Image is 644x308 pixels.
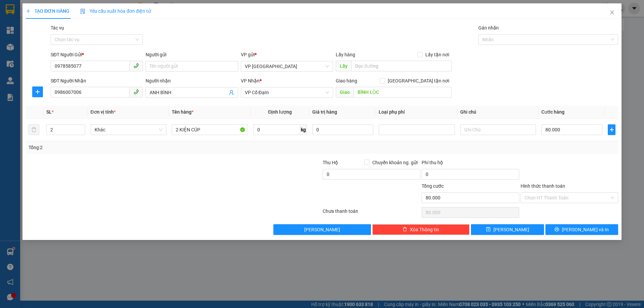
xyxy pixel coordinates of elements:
[229,90,234,95] span: user-add
[172,109,194,115] span: Tên hàng
[312,109,337,115] span: Giá trị hàng
[146,51,238,58] div: Người gửi
[133,89,139,95] span: phone
[486,227,491,232] span: save
[32,86,43,97] button: plus
[562,226,609,233] span: [PERSON_NAME] và In
[554,227,559,232] span: printer
[385,77,452,84] span: [GEOGRAPHIC_DATA] tận nơi
[410,226,439,233] span: Xóa Thông tin
[80,9,86,14] img: icon
[304,226,340,233] span: [PERSON_NAME]
[336,61,351,71] span: Lấy
[26,9,31,13] span: plus
[268,109,292,115] span: Định lượng
[172,124,248,135] input: VD: Bàn, Ghế
[545,224,618,235] button: printer[PERSON_NAME] và In
[460,124,536,135] input: Ghi Chú
[336,52,355,57] span: Lấy hàng
[273,224,371,235] button: [PERSON_NAME]
[478,25,499,30] label: Gán nhãn
[521,183,565,189] label: Hình thức thanh toán
[241,78,260,83] span: VP Nhận
[300,124,307,135] span: kg
[29,144,249,151] div: Tổng: 2
[370,159,420,166] span: Chuyển khoản ng. gửi
[471,224,544,235] button: save[PERSON_NAME]
[609,10,615,15] span: close
[241,51,333,58] div: VP gửi
[323,160,338,165] span: Thu Hộ
[458,106,539,119] th: Ghi chú
[33,89,43,95] span: plus
[29,124,39,135] button: delete
[376,106,457,119] th: Loại phụ phí
[312,124,373,135] input: 0
[423,51,452,58] span: Lấy tận nơi
[351,61,452,71] input: Dọc đường
[354,87,452,98] input: Dọc đường
[422,159,519,169] div: Phí thu hộ
[245,61,329,71] span: VP Mỹ Đình
[146,77,238,84] div: Người nhận
[608,124,615,135] button: plus
[26,8,69,14] span: TẠO ĐƠN HÀNG
[51,25,64,30] label: Tác vụ
[336,87,354,98] span: Giao
[402,227,407,232] span: delete
[603,3,622,22] button: Close
[51,51,143,58] div: SĐT Người Gửi
[322,207,421,219] div: Chưa thanh toán
[46,109,52,115] span: SL
[245,87,329,98] span: VP Cổ Đạm
[51,77,143,84] div: SĐT Người Nhận
[91,109,116,115] span: Đơn vị tính
[422,183,444,189] span: Tổng cước
[493,226,529,233] span: [PERSON_NAME]
[80,8,151,14] span: Yêu cầu xuất hóa đơn điện tử
[541,109,565,115] span: Cước hàng
[336,78,357,83] span: Giao hàng
[372,224,470,235] button: deleteXóa Thông tin
[608,127,615,132] span: plus
[95,125,162,135] span: Khác
[133,63,139,68] span: phone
